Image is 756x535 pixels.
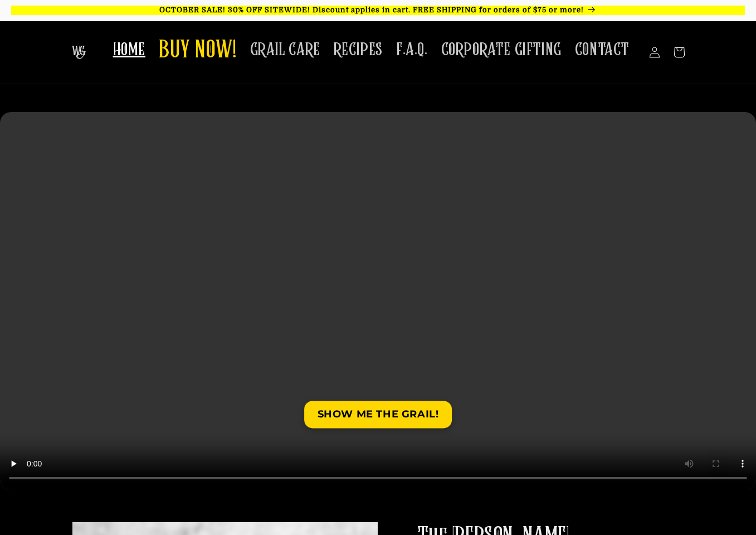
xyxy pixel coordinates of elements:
[243,32,327,67] a: GRAIL CARE
[435,32,568,67] a: CORPORATE GIFTING
[11,6,745,15] p: OCTOBER SALE! 30% OFF SITEWIDE! Discount applies in cart. FREE SHIPPING for orders of $75 or more!
[113,39,145,61] span: HOME
[575,39,630,61] span: CONTACT
[159,36,237,66] span: BUY NOW!
[327,32,389,67] a: RECIPES
[250,39,320,61] span: GRAIL CARE
[396,39,428,61] span: F.A.Q.
[334,39,383,61] span: RECIPES
[106,32,152,67] a: HOME
[72,46,86,59] img: The Whiskey Grail
[389,32,435,67] a: F.A.Q.
[568,32,636,67] a: CONTACT
[152,29,243,73] a: BUY NOW!
[441,39,562,61] span: CORPORATE GIFTING
[304,401,452,429] a: SHOW ME THE GRAIL!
